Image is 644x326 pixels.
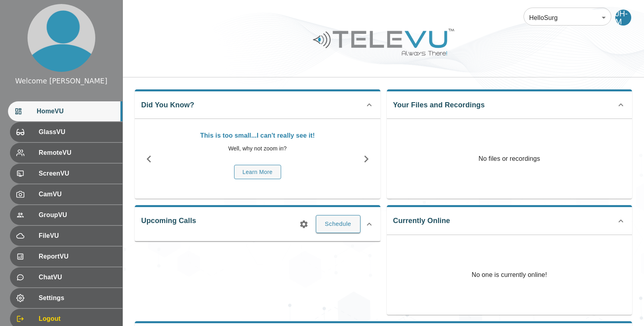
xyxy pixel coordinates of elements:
[10,122,122,142] div: GlassVU
[39,293,116,303] span: Settings
[37,107,116,116] span: HomeVU
[39,314,116,324] span: Logout
[10,267,122,287] div: ChatVU
[39,148,116,158] span: RemoteVU
[10,184,122,204] div: CamVU
[8,101,122,121] div: HomeVU
[10,143,122,163] div: RemoteVU
[39,190,116,199] span: CamVU
[234,165,281,180] button: Learn More
[167,131,348,140] p: This is too small...I can't really see it!
[10,205,122,225] div: GroupVU
[524,6,611,29] div: HelloSurg
[10,164,122,184] div: ScreenVU
[10,226,122,246] div: FileVU
[312,26,455,59] img: Logo
[387,119,632,199] p: No files or recordings
[167,144,348,153] p: Well, why not zoom in?
[39,231,116,241] span: FileVU
[15,76,107,86] div: Welcome [PERSON_NAME]
[39,273,116,282] span: ChatVU
[615,10,631,26] div: JH-M
[316,215,360,233] button: Schedule
[39,127,116,137] span: GlassVU
[28,4,95,72] img: profile.png
[39,252,116,261] span: ReportVU
[39,210,116,220] span: GroupVU
[39,169,116,178] span: ScreenVU
[10,288,122,308] div: Settings
[472,235,547,315] p: No one is currently online!
[10,247,122,267] div: ReportVU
